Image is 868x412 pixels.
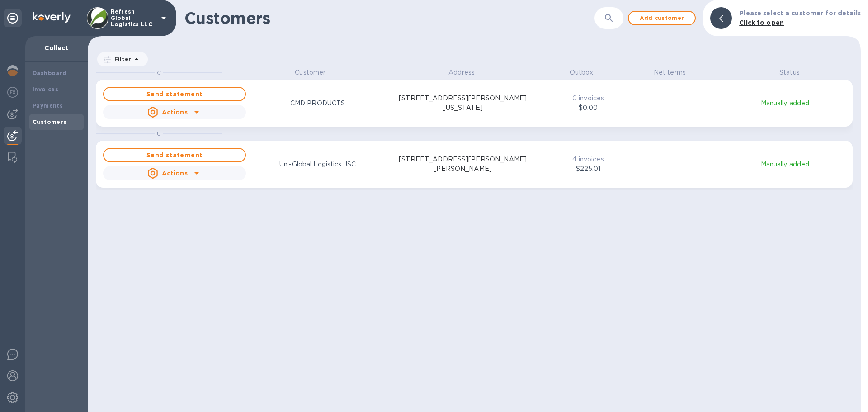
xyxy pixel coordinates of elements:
[111,150,238,161] span: Send statement
[103,148,246,162] button: Send statement
[33,86,58,93] b: Invoices
[739,19,784,26] b: Click to open
[33,12,71,23] img: Logo
[559,94,617,103] p: 0 invoices
[399,68,525,77] p: Address
[247,68,373,77] p: Customer
[103,87,246,101] button: Send statement
[723,160,847,169] p: Manually added
[96,80,853,127] button: Send statementActionsCMD PRODUCTS[STREET_ADDRESS][PERSON_NAME][US_STATE]0 invoices$0.00Manually a...
[638,68,701,77] p: Net terms
[559,164,617,174] p: $225.01
[111,9,156,28] p: Refresh Global Logistics LLC
[636,13,688,24] span: Add customer
[33,118,67,125] b: Customers
[96,141,853,188] button: Send statementActionsUni-Global Logistics JSC[STREET_ADDRESS][PERSON_NAME][PERSON_NAME]4 invoices...
[391,155,535,174] p: [STREET_ADDRESS][PERSON_NAME][PERSON_NAME]
[33,43,80,52] p: Collect
[739,9,861,17] b: Please select a customer for details
[628,11,696,25] button: Add customer
[279,160,356,169] p: Uni-Global Logistics JSC
[111,55,131,63] p: Filter
[33,102,63,109] b: Payments
[559,103,617,113] p: $0.00
[157,69,161,76] span: C
[96,68,861,412] div: grid
[559,155,617,164] p: 4 invoices
[550,68,613,77] p: Outbox
[184,9,594,28] h1: Customers
[162,109,188,116] u: Actions
[723,99,847,108] p: Manually added
[33,70,67,76] b: Dashboard
[162,170,188,177] u: Actions
[7,87,18,98] img: Foreign exchange
[4,9,22,27] div: Unpin categories
[726,68,853,77] p: Status
[290,99,345,108] p: CMD PRODUCTS
[391,94,535,113] p: [STREET_ADDRESS][PERSON_NAME][US_STATE]
[111,89,238,99] span: Send statement
[157,130,161,137] span: U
